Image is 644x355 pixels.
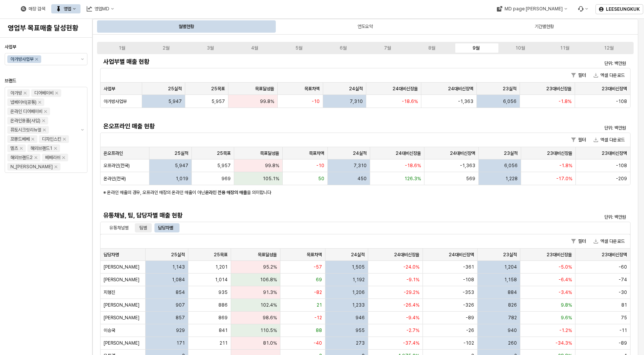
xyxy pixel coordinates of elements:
[176,327,185,333] span: 929
[23,91,27,95] div: Remove 아가방
[406,277,419,283] span: -9.1%
[92,19,644,355] main: App Frame
[619,264,627,270] span: -60
[314,289,322,295] span: -82
[463,277,474,283] span: -108
[104,98,127,105] span: 아가방사업부
[103,58,495,66] h5: 사업부별 매출 현황
[221,176,231,182] span: 969
[498,45,542,51] label: 10월
[98,20,275,33] div: 월별현황
[316,277,322,283] span: 69
[428,45,435,51] div: 8월
[504,163,518,169] span: 6,056
[176,302,185,308] span: 907
[10,108,42,115] div: 온라인 디어베이비
[573,4,592,13] div: Menu item 6
[82,4,119,13] button: 영업MD
[10,117,40,124] div: 온라인용품(사입)
[168,98,182,105] span: 5,947
[263,176,279,182] span: 105.1%
[104,176,126,182] span: 온라인(전국)
[10,126,41,134] div: 퓨토시크릿리뉴얼
[260,98,274,105] span: 99.8%
[352,302,365,308] span: 1,233
[616,98,627,105] span: -108
[255,86,274,92] span: 목표달성율
[54,165,57,168] div: Remove N_이야이야오
[263,315,277,321] span: 98.6%
[309,150,324,156] span: 목표차액
[104,315,139,321] span: [PERSON_NAME]
[406,315,419,321] span: -9.4%
[602,86,627,92] span: 23대비신장액
[558,289,572,295] span: -3.4%
[45,154,60,161] div: 베베리쉬
[559,163,572,169] span: -1.8%
[307,252,322,258] span: 목표차액
[78,53,87,65] button: 제안 사항 표시
[119,45,125,51] div: 1월
[448,86,473,92] span: 24대비신장액
[542,45,587,51] label: 11월
[450,150,475,156] span: 24대비신장액
[515,45,525,51] div: 10월
[356,327,365,333] span: 955
[503,86,517,92] span: 23실적
[602,150,627,156] span: 23대비신장액
[503,98,517,105] span: 6,056
[354,163,367,169] span: 7,310
[103,189,539,196] p: ※ 온라인 매출의 경우, 오프라인 매장의 온라인 매출이 아닌 을 의미합니다
[176,340,185,346] span: 171
[304,86,320,92] span: 목표차액
[174,150,188,156] span: 25실적
[318,176,324,182] span: 50
[78,87,87,173] button: 제안 사항 표시
[559,327,572,333] span: -1.2%
[277,45,321,51] label: 5월
[546,86,572,92] span: 23대비신장율
[604,45,614,51] div: 12월
[473,45,480,51] div: 9월
[104,302,139,308] span: [PERSON_NAME]
[590,135,628,144] button: 엑셀 다운로드
[214,252,228,258] span: 25목표
[260,277,277,283] span: 106.8%
[215,264,228,270] span: 1,201
[508,340,517,346] span: 260
[265,163,279,169] span: 99.8%
[504,150,518,156] span: 23실적
[104,86,115,92] span: 사업부
[314,264,322,270] span: -57
[64,6,71,12] div: 영업
[62,156,65,159] div: Remove 베베리쉬
[621,315,627,321] span: 75
[139,223,147,232] div: 팀별
[619,340,627,346] span: -89
[602,252,627,258] span: 23대비신장액
[30,144,52,152] div: 해외브랜드1
[34,156,37,159] div: Remove 해외브랜드2
[619,327,627,333] span: -11
[218,315,228,321] span: 869
[100,45,144,51] label: 1월
[251,45,258,51] div: 4월
[560,45,569,51] div: 11월
[153,223,178,232] div: 담당자별
[357,22,373,31] div: 연도요약
[568,237,589,246] button: 필터
[8,24,84,32] h4: 영업부 목표매출 달성현황
[350,98,363,105] span: 7,310
[504,264,517,270] span: 1,204
[218,302,228,308] span: 886
[503,214,626,221] p: 단위: 백만원
[463,302,474,308] span: -326
[463,340,474,346] span: -102
[351,252,365,258] span: 24실적
[16,4,50,13] div: 매장 검색
[176,176,188,182] span: 1,019
[396,150,421,156] span: 24대비신장율
[458,98,473,105] span: -1,363
[503,252,517,258] span: 23실적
